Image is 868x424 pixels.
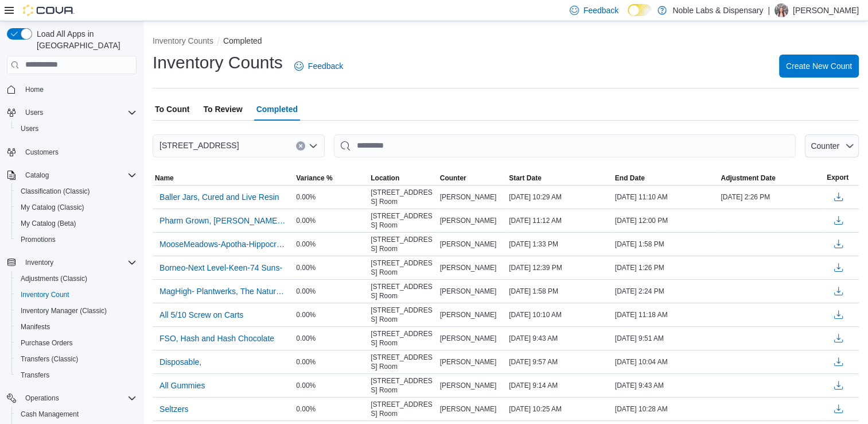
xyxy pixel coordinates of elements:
span: Users [16,122,137,136]
span: Export [827,173,848,182]
button: Cash Management [11,406,141,422]
span: All 5/10 Screw on Carts [159,309,243,321]
span: Manifests [21,322,50,332]
a: Inventory Manager (Classic) [16,304,111,318]
div: [STREET_ADDRESS] Room [368,374,437,397]
div: [DATE] 9:14 AM [507,379,613,392]
span: My Catalog (Classic) [21,203,84,212]
button: Seltzers [155,400,193,418]
a: Feedback [290,55,348,78]
img: Cova [23,5,75,16]
span: Users [21,124,38,133]
div: [DATE] 1:58 PM [507,284,613,298]
span: Inventory Manager (Classic) [21,306,107,315]
div: 0.00% [294,237,368,251]
span: Dark Mode [628,16,628,17]
div: [DATE] 11:12 AM [507,214,613,228]
span: Catalog [21,168,137,182]
div: 0.00% [294,379,368,392]
span: Start Date [509,174,542,183]
button: Inventory Manager (Classic) [11,303,141,319]
span: To Review [203,98,242,121]
div: [DATE] 10:04 AM [613,355,719,369]
span: Completed [256,98,298,121]
span: [PERSON_NAME] [440,357,497,367]
p: Noble Labs & Dispensary [672,3,763,17]
a: Promotions [16,233,60,246]
span: To Count [155,98,189,121]
nav: An example of EuiBreadcrumbs [153,35,859,49]
span: Catalog [25,171,49,180]
button: FSO, Hash and Hash Chocolate [155,330,279,347]
span: Borneo-Next Level-Keen-74 Suns- [159,262,282,273]
button: Purchase Orders [11,335,141,351]
div: [DATE] 12:00 PM [613,214,719,228]
div: [DATE] 1:33 PM [507,237,613,251]
button: Open list of options [309,141,318,151]
div: [DATE] 1:26 PM [613,261,719,275]
h1: Inventory Counts [153,51,283,74]
span: Inventory Count [21,290,69,299]
span: [PERSON_NAME] [440,240,497,249]
div: 0.00% [294,332,368,345]
button: Classification (Classic) [11,183,141,199]
a: Transfers [16,368,54,382]
span: MagHigh- Plantwerks, The Naturalist, Living Soil [159,286,287,297]
a: Purchase Orders [16,336,77,350]
div: 0.00% [294,402,368,416]
span: [PERSON_NAME] [440,192,497,202]
button: My Catalog (Beta) [11,215,141,232]
span: Adjustments (Classic) [16,272,137,286]
span: Purchase Orders [16,336,137,350]
button: Users [21,106,48,120]
span: Load All Apps in [GEOGRAPHIC_DATA] [32,28,137,51]
span: [PERSON_NAME] [440,310,497,319]
div: [DATE] 2:26 PM [718,190,824,204]
button: Inventory Counts [153,36,213,45]
span: Classification (Classic) [16,184,137,198]
div: [DATE] 9:43 AM [613,379,719,392]
button: Pharm Grown, [PERSON_NAME], [GEOGRAPHIC_DATA], Gulf Coast ALT. [155,212,291,229]
span: Transfers [16,368,137,382]
p: | [768,3,770,17]
div: 0.00% [294,190,368,204]
div: [DATE] 11:10 AM [613,190,719,204]
a: Customers [21,145,63,159]
input: Dark Mode [628,4,652,16]
span: Feedback [583,5,618,16]
div: [DATE] 9:57 AM [507,355,613,369]
div: Patricia Allen [774,3,788,17]
button: MooseMeadows-Apotha-Hippocratic-Kind Life [155,236,291,253]
span: Transfers (Classic) [16,352,137,366]
button: Catalog [2,167,141,183]
a: My Catalog (Beta) [16,217,81,230]
button: Customers [2,144,141,160]
span: Customers [21,145,137,159]
span: Promotions [16,233,137,246]
span: Classification (Classic) [21,187,90,196]
button: Clear input [296,141,305,151]
div: [DATE] 12:39 PM [507,261,613,275]
span: Feedback [308,60,343,72]
span: [PERSON_NAME] [440,404,497,414]
span: Operations [21,391,137,405]
span: My Catalog (Beta) [16,217,137,230]
span: Inventory Count [16,288,137,302]
button: Home [2,81,141,98]
button: All 5/10 Screw on Carts [155,306,248,323]
span: Transfers (Classic) [21,354,78,364]
div: 0.00% [294,284,368,298]
button: My Catalog (Classic) [11,199,141,215]
span: Inventory [25,258,53,267]
a: Adjustments (Classic) [16,272,92,286]
span: Home [21,82,137,97]
span: Operations [25,394,59,403]
span: Counter [440,174,466,183]
span: Adjustment Date [721,174,775,183]
span: [PERSON_NAME] [440,381,497,390]
span: [PERSON_NAME] [440,216,497,225]
span: Cash Management [16,407,137,421]
div: [STREET_ADDRESS] Room [368,327,437,350]
button: All Gummies [155,377,209,394]
button: Variance % [294,171,368,185]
